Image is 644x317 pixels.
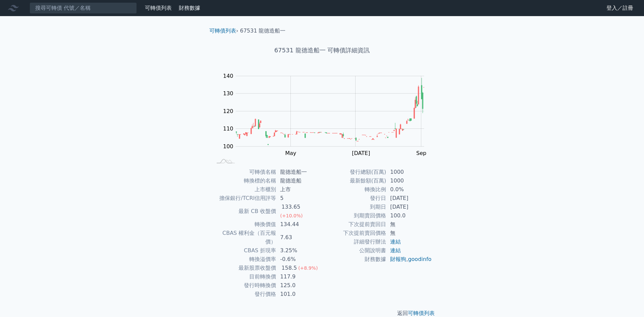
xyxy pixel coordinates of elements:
td: 發行日 [322,194,386,203]
td: 5 [276,194,322,203]
td: 7.63 [276,229,322,246]
tspan: 110 [223,125,233,132]
td: 1000 [386,168,432,176]
td: 發行時轉換價 [212,281,276,290]
tspan: May [285,150,296,156]
td: 3.25% [276,246,322,255]
td: 無 [386,220,432,229]
td: 最新 CB 收盤價 [212,203,276,220]
div: 158.5 [280,264,298,272]
td: 發行價格 [212,290,276,299]
a: 可轉債列表 [145,5,172,11]
span: (+10.0%) [280,213,303,218]
td: 下次提前賣回價格 [322,229,386,237]
td: 財務數據 [322,255,386,264]
td: 發行總額(百萬) [322,168,386,176]
td: 最新餘額(百萬) [322,176,386,185]
td: 轉換溢價率 [212,255,276,264]
div: 133.65 [280,203,302,211]
td: 轉換標的名稱 [212,176,276,185]
td: 擔保銀行/TCRI信用評等 [212,194,276,203]
td: 詳細發行辦法 [322,237,386,246]
td: 117.9 [276,272,322,281]
td: , [386,255,432,264]
td: 目前轉換價 [212,272,276,281]
td: -0.6% [276,255,322,264]
span: (+8.9%) [298,265,318,271]
td: 125.0 [276,281,322,290]
td: [DATE] [386,203,432,211]
a: 連結 [390,239,401,245]
a: 登入／註冊 [601,3,639,13]
td: 龍德造船一 [276,168,322,176]
td: 轉換比例 [322,185,386,194]
td: 最新股票收盤價 [212,264,276,272]
td: CBAS 折現率 [212,246,276,255]
td: 101.0 [276,290,322,299]
td: 無 [386,229,432,237]
a: 財務數據 [179,5,200,11]
tspan: [DATE] [352,150,370,156]
a: 可轉債列表 [209,28,236,34]
li: 67531 龍德造船一 [240,27,286,35]
tspan: 130 [223,90,233,97]
td: 到期賣回價格 [322,211,386,220]
li: › [209,27,238,35]
tspan: 100 [223,143,233,150]
a: 可轉債列表 [408,310,435,316]
td: 100.0 [386,211,432,220]
td: [DATE] [386,194,432,203]
td: 到期日 [322,203,386,211]
tspan: 120 [223,108,233,114]
td: 0.0% [386,185,432,194]
td: 134.44 [276,220,322,229]
input: 搜尋可轉債 代號／名稱 [30,2,137,14]
a: 連結 [390,247,401,254]
tspan: 140 [223,73,233,79]
td: 龍德造船 [276,176,322,185]
a: goodinfo [408,256,431,262]
td: CBAS 權利金（百元報價） [212,229,276,246]
a: 財報狗 [390,256,406,262]
td: 1000 [386,176,432,185]
tspan: Sep [416,150,426,156]
td: 下次提前賣回日 [322,220,386,229]
td: 轉換價值 [212,220,276,229]
td: 公開說明書 [322,246,386,255]
h1: 67531 龍德造船一 可轉債詳細資訊 [204,46,440,55]
td: 可轉債名稱 [212,168,276,176]
td: 上市 [276,185,322,194]
g: Chart [220,73,434,156]
td: 上市櫃別 [212,185,276,194]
